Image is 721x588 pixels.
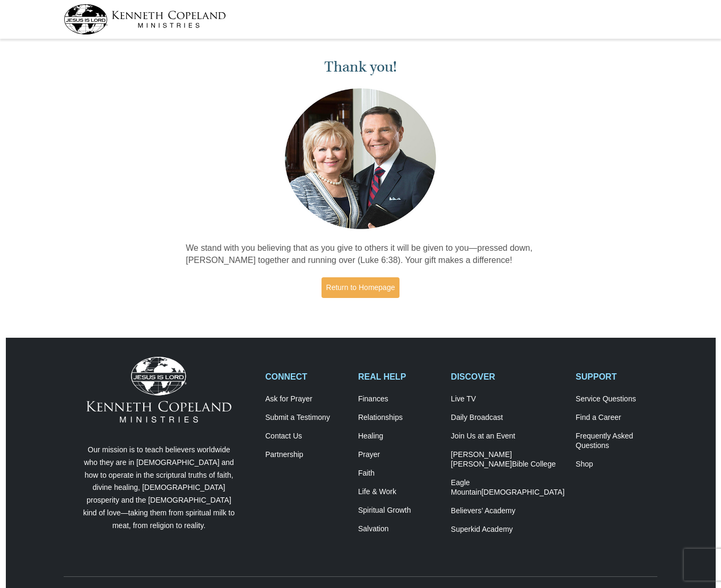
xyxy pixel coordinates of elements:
img: Kenneth and Gloria [282,86,439,232]
a: Spiritual Growth [358,506,440,515]
h1: Thank you! [186,58,535,76]
a: Submit a Testimony [265,413,347,423]
a: Faith [358,469,440,478]
a: Shop [576,460,657,469]
a: Eagle Mountain[DEMOGRAPHIC_DATA] [451,478,564,497]
p: We stand with you believing that as you give to others it will be given to you—pressed down, [PER... [186,242,535,267]
a: Finances [358,394,440,404]
img: Kenneth Copeland Ministries [86,357,231,423]
a: Superkid Academy [451,525,564,534]
a: Life & Work [358,487,440,497]
a: Relationships [358,413,440,423]
a: Frequently AskedQuestions [576,432,657,451]
span: Bible College [512,460,556,468]
span: [DEMOGRAPHIC_DATA] [481,488,564,496]
a: Prayer [358,450,440,460]
a: Daily Broadcast [451,413,564,423]
h2: SUPPORT [576,372,657,382]
a: Salvation [358,524,440,534]
a: Contact Us [265,432,347,441]
img: kcm-header-logo.svg [64,4,226,34]
a: Find a Career [576,413,657,423]
a: [PERSON_NAME] [PERSON_NAME]Bible College [451,450,564,469]
a: Partnership [265,450,347,460]
h2: DISCOVER [451,372,564,382]
h2: REAL HELP [358,372,440,382]
a: Healing [358,432,440,441]
a: Believers’ Academy [451,506,564,516]
a: Return to Homepage [322,277,400,298]
a: Service Questions [576,394,657,404]
h2: CONNECT [265,372,347,382]
a: Join Us at an Event [451,432,564,441]
a: Live TV [451,394,564,404]
a: Ask for Prayer [265,394,347,404]
p: Our mission is to teach believers worldwide who they are in [DEMOGRAPHIC_DATA] and how to operate... [81,444,237,532]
